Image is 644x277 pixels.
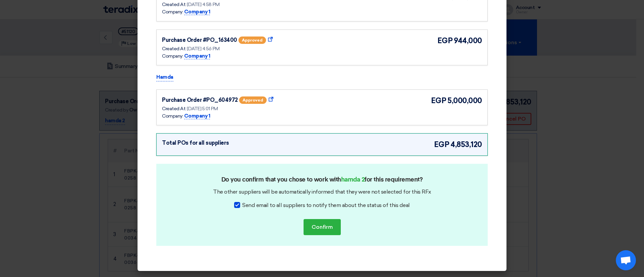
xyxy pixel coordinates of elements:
div: Purchase Order #PO_163400 [162,36,237,44]
span: egp [434,139,449,150]
span: approved [239,96,267,104]
span: egp [431,95,446,106]
span: approved [238,37,266,44]
h2: Do you confirm that you chose to work with for this requirement? [170,175,474,185]
span: 5,000,000 [447,95,482,106]
div: Total POs for all suppliers [162,139,229,147]
span: Company 1 [184,9,210,15]
strong: hamda 2 [341,177,365,183]
div: The other suppliers will be automatically informed that they were not selected for this RFx [167,188,477,196]
button: Confirm [304,219,341,235]
span: Created At: [162,46,186,52]
span: Company 1 [184,53,210,59]
span: [DATE] 4:58 PM [187,2,219,7]
span: Company 1 [184,113,210,119]
span: Created At: [162,106,186,112]
span: Send email to all suppliers to notify them about the status of this deal [242,201,410,209]
p: Hamda [156,73,173,81]
div: Open chat [616,250,636,270]
div: Purchase Order #PO_604972 [162,96,238,104]
span: Company: [162,113,183,119]
span: Company: [162,53,183,59]
span: Created At: [162,2,186,7]
span: [DATE] 4:56 PM [187,46,219,52]
span: [DATE] 5:01 PM [187,106,218,112]
span: egp [437,35,453,46]
span: Company: [162,9,183,15]
span: 4,853,120 [450,139,482,150]
span: 944,000 [454,35,482,46]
